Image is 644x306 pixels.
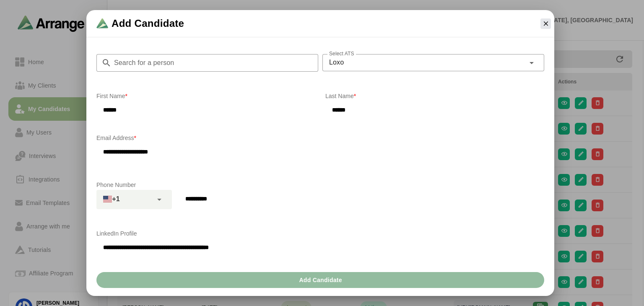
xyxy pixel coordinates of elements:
[299,272,342,288] span: Add Candidate
[96,228,544,239] p: LinkedIn Profile
[329,57,344,68] span: Loxo
[112,17,184,30] span: Add Candidate
[96,133,544,143] p: Email Address
[96,180,544,190] p: Phone Number
[325,91,544,101] p: Last Name
[96,91,315,101] p: First Name
[96,272,544,288] button: Add Candidate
